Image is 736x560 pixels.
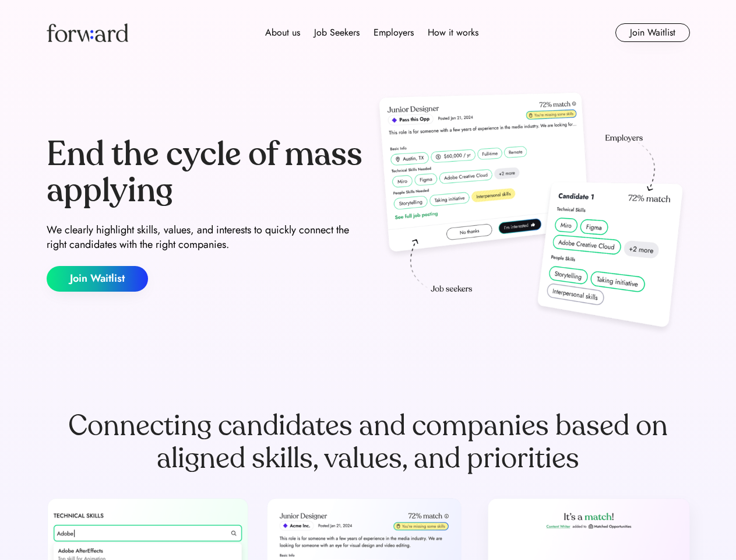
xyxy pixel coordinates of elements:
button: Join Waitlist [47,266,148,292]
div: We clearly highlight skills, values, and interests to quickly connect the right candidates with t... [47,223,364,252]
div: Connecting candidates and companies based on aligned skills, values, and priorities [47,409,690,475]
img: Forward logo [47,23,128,42]
div: Employers [374,26,414,40]
div: About us [265,26,300,40]
button: Join Waitlist [615,23,690,42]
div: End the cycle of mass applying [47,136,364,208]
div: Job Seekers [314,26,360,40]
div: How it works [428,26,478,40]
img: hero-image.png [373,89,690,339]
